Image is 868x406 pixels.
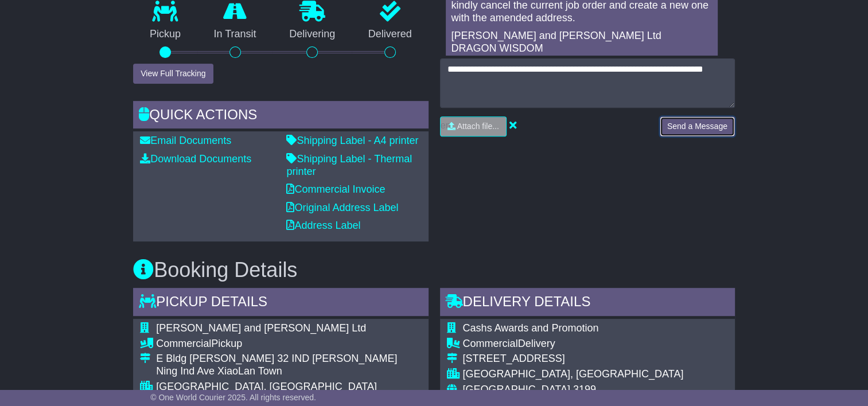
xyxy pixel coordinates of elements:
button: Send a Message [660,116,735,136]
a: Email Documents [140,135,231,146]
p: Delivered [352,28,429,41]
span: [PERSON_NAME] and [PERSON_NAME] Ltd [156,322,366,334]
a: Shipping Label - Thermal printer [286,153,412,177]
div: Pickup Details [133,288,428,319]
div: Ning Ind Ave XiaoLan Town [156,365,397,378]
div: Delivery Details [440,288,735,319]
a: Commercial Invoice [286,184,385,195]
p: Delivering [273,28,352,41]
a: Download Documents [140,153,251,165]
div: Delivery [463,338,723,350]
div: Quick Actions [133,101,428,132]
span: [GEOGRAPHIC_DATA] [463,384,570,395]
p: [PERSON_NAME] and [PERSON_NAME] Ltd DRAGON WISDOM [PHONE_NUMBER] [EMAIL_ADDRESS][DOMAIN_NAME] [451,30,712,129]
span: Commercial [156,338,211,349]
span: Cashs Awards and Promotion [463,322,599,334]
a: Shipping Label - A4 printer [286,135,418,146]
p: In Transit [197,28,273,41]
p: Pickup [133,28,197,41]
h3: Booking Details [133,259,735,282]
a: Address Label [286,220,360,231]
div: [GEOGRAPHIC_DATA], [GEOGRAPHIC_DATA] [463,368,723,381]
div: E Bldg [PERSON_NAME] 32 IND [PERSON_NAME] [156,353,397,365]
span: 3199 [573,384,596,395]
div: [STREET_ADDRESS] [463,353,723,365]
div: Pickup [156,338,397,350]
div: [GEOGRAPHIC_DATA], [GEOGRAPHIC_DATA] [156,381,397,393]
button: View Full Tracking [133,64,213,84]
span: Commercial [463,338,518,349]
a: Original Address Label [286,202,398,213]
span: © One World Courier 2025. All rights reserved. [150,393,316,402]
